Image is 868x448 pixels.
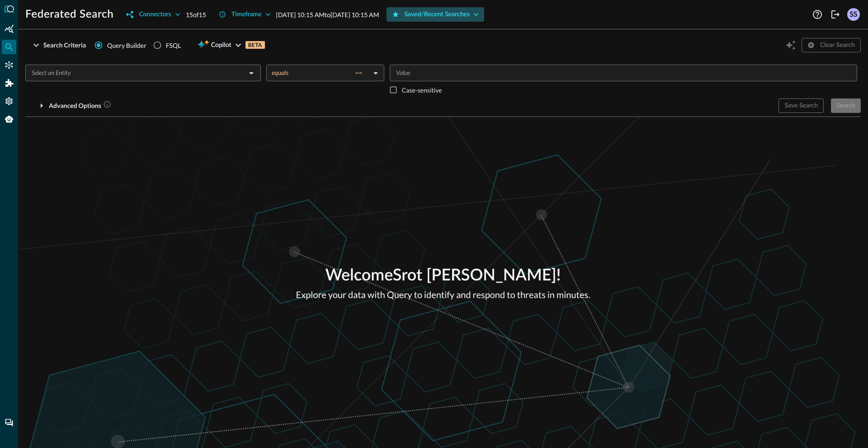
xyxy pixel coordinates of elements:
button: Help [810,7,825,22]
span: Query Builder [107,41,146,50]
div: Federated Search [2,40,16,54]
span: equals [272,69,288,77]
div: Connectors [2,58,16,72]
div: Addons [2,76,17,90]
div: Advanced Options [49,100,111,112]
p: [DATE] 10:15 AM to [DATE] 10:15 AM [276,10,379,19]
p: Welcome Srot [PERSON_NAME] ! [296,264,590,288]
button: Open [245,67,258,79]
div: Query Agent [2,112,16,126]
p: Explore your data with Query to identify and respond to threats in minutes. [296,288,590,302]
div: SS [847,8,860,21]
div: Chat [2,415,16,430]
input: Select an Entity [28,67,243,79]
span: Copilot [211,40,231,51]
p: Case-sensitive [402,85,442,95]
span: == [355,69,362,77]
button: Advanced Options [25,98,117,113]
div: Settings [2,94,16,108]
div: Summary Insights [2,22,16,36]
input: Value [392,67,853,79]
div: Connectors [139,9,171,20]
button: Search Criteria [25,38,91,52]
button: Timeframe [213,7,276,22]
div: Search Criteria [43,40,86,51]
div: Saved/Recent Searches [405,9,470,20]
div: FSQL [166,41,181,50]
button: Saved/Recent Searches [387,7,485,22]
button: CopilotBETA [192,38,270,52]
div: equals [272,69,370,77]
button: Logout [828,7,843,22]
button: Connectors [121,7,185,22]
p: 15 of 15 [186,10,206,19]
p: BETA [245,41,265,49]
div: Timeframe [231,9,262,20]
h1: Federated Search [25,7,113,22]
